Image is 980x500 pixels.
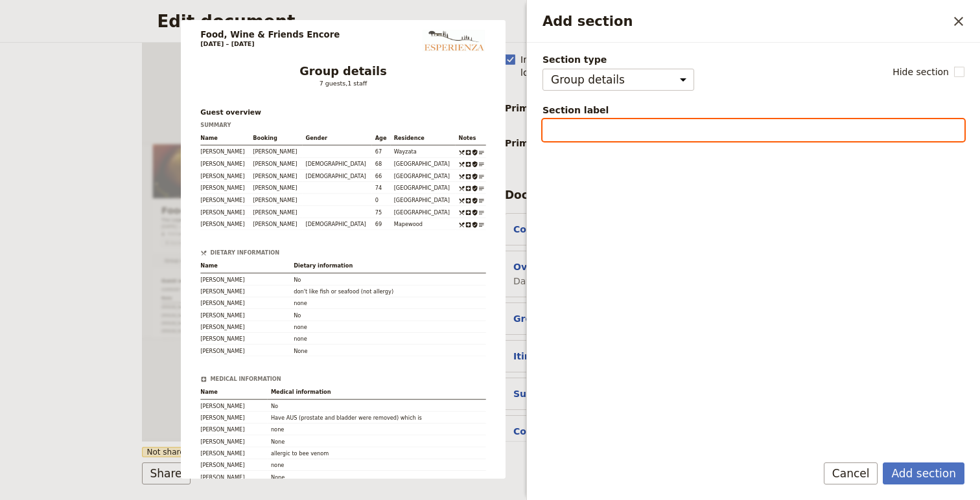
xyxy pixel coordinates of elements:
[66,231,122,242] span: Download PDF
[250,194,303,206] td: [PERSON_NAME]
[47,174,404,189] p: The Legendary Flavors of [PERSON_NAME][GEOGRAPHIC_DATA]
[393,380,432,399] td: 67
[201,107,486,117] h2: Guest overview
[198,260,338,296] a: Suppliers and services
[691,380,815,396] button: Insurance information
[250,205,303,218] td: [PERSON_NAME]
[268,447,486,459] td: allergic to bee venom
[691,442,759,457] button: Summary
[157,12,804,31] h2: Edit document
[47,424,141,434] span: [PERSON_NAME]
[290,259,486,273] th: Dietary information
[948,10,970,32] button: Close drawer
[151,385,247,396] span: [PERSON_NAME]
[513,275,577,288] span: Day summary
[603,157,762,170] span: [EMAIL_ADDRESS][DOMAIN_NAME]
[691,349,804,365] button: Dietary information
[250,170,303,182] td: [PERSON_NAME]
[391,145,456,157] td: Wayzata
[61,208,117,221] span: 7/14 booked
[201,259,291,273] th: Name
[391,205,456,218] td: [GEOGRAPHIC_DATA]
[372,157,391,170] td: 68
[513,223,571,236] button: Cover page
[253,399,393,418] td: [DEMOGRAPHIC_DATA]
[250,131,303,145] th: Booking
[372,145,391,157] td: 67
[201,131,250,145] th: Name
[421,30,486,51] img: Esperienza logo
[290,273,486,285] td: No
[47,343,629,353] h3: Summary
[201,459,268,470] td: [PERSON_NAME]
[542,69,694,91] select: Section type
[201,376,486,382] h3: Medical information
[201,40,255,47] span: [DATE] – [DATE]
[151,424,247,434] span: [PERSON_NAME]
[393,418,432,438] td: 66
[47,229,131,244] button: ​Download PDF
[142,462,191,484] button: Share
[691,365,805,380] button: Medical information
[136,260,198,296] a: Itinerary
[372,131,391,145] th: Age
[437,385,557,396] span: Wayzata
[47,443,141,453] span: [PERSON_NAME]
[201,308,291,320] td: [PERSON_NAME]
[201,79,486,87] p: 7 guests , 1 staff
[47,260,136,296] a: Group details
[437,462,557,472] span: [GEOGRAPHIC_DATA]
[47,385,141,396] span: [PERSON_NAME]
[372,218,391,230] td: 69
[47,188,134,204] span: [DATE] – [DATE]
[391,170,456,182] td: [GEOGRAPHIC_DATA]
[542,104,964,117] span: Section label
[201,181,250,194] td: [PERSON_NAME]
[151,405,247,415] span: [PERSON_NAME]
[201,273,291,285] td: [PERSON_NAME]
[201,157,250,170] td: [PERSON_NAME]
[201,249,486,256] h3: Dietary information
[201,205,250,218] td: [PERSON_NAME]
[201,122,486,128] h3: Summary
[201,435,268,446] td: [PERSON_NAME]
[691,334,759,349] button: Summary
[146,358,252,380] th: Booking
[290,297,486,308] td: none
[303,218,372,230] td: [DEMOGRAPHIC_DATA]
[372,194,391,206] td: 0
[201,30,340,40] h1: Food,​ Wine & Friends Encore
[303,131,372,145] th: Gender
[391,194,456,206] td: [GEOGRAPHIC_DATA]
[268,385,486,399] th: Medical information
[201,285,291,297] td: [PERSON_NAME]
[253,418,393,438] td: [DEMOGRAPHIC_DATA]
[268,459,486,470] td: none
[691,319,773,334] button: Guest overview
[151,462,247,472] span: [PERSON_NAME]
[391,218,456,230] td: Mapewood
[268,411,486,423] td: Have AUS (prostate and bladder were removed) which is
[201,385,268,399] th: Name
[253,358,393,380] th: Gender
[520,53,635,79] span: Include organization logo :
[391,157,456,170] td: [GEOGRAPHIC_DATA]
[201,321,291,332] td: [PERSON_NAME]
[603,172,679,185] span: [DOMAIN_NAME]
[691,411,809,427] button: Passport information
[290,285,486,297] td: don't like fish or seafood (not allergy)
[250,145,303,157] td: [PERSON_NAME]
[201,399,268,411] td: [PERSON_NAME]
[437,424,557,434] span: [GEOGRAPHIC_DATA]
[201,194,250,206] td: [PERSON_NAME]
[883,462,964,484] button: Add section
[456,131,486,145] th: Notes
[290,308,486,320] td: No
[372,205,391,218] td: 75
[432,358,563,380] th: Residence
[588,119,666,145] img: Esperienza logo
[542,53,694,66] span: Section type
[47,319,629,335] h2: Guest overview
[437,405,557,415] span: [GEOGRAPHIC_DATA]
[47,358,146,380] th: Name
